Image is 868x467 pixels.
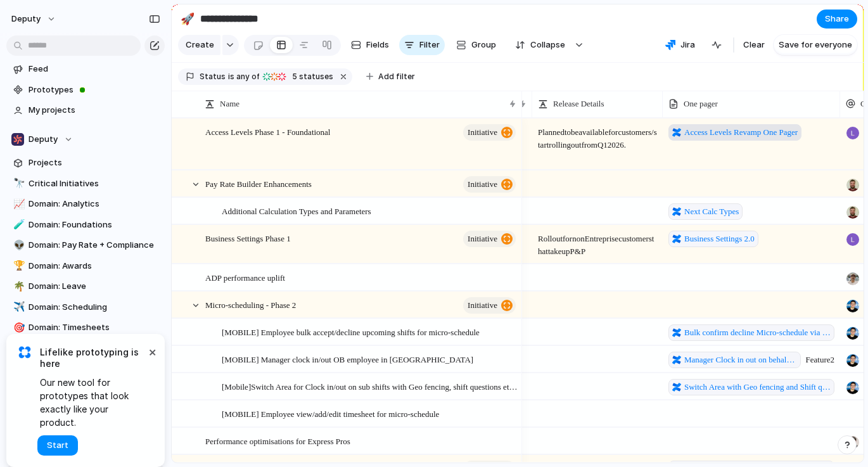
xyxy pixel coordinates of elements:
[11,260,24,272] button: 🏆
[29,260,160,272] span: Domain: Awards
[13,279,22,294] div: 🌴
[378,71,415,82] span: Add filter
[205,433,350,448] span: Performance optimisations for Express Pros
[468,124,497,141] span: initiative
[680,39,695,51] span: Jira
[6,60,165,79] a: Feed
[507,35,571,55] button: Collapse
[288,71,333,82] span: statuses
[200,71,226,82] span: Status
[530,39,565,51] span: Collapse
[6,174,165,193] a: 🔭Critical Initiatives
[6,215,165,234] div: 🧪Domain: Foundations
[6,195,165,214] a: 📈Domain: Analytics
[533,119,662,151] span: Planned to be available for customers / start rolling out from Q1 2026.
[29,133,58,146] span: Deputy
[11,177,24,190] button: 🔭
[6,298,165,317] a: ✈️Domain: Scheduling
[177,9,198,29] button: 🚀
[29,321,160,334] span: Domain: Timesheets
[29,239,160,252] span: Domain: Pay Rate + Compliance
[13,259,22,273] div: 🏆
[205,124,330,139] span: Access Levels Phase 1 - Foundational
[29,63,160,75] span: Feed
[553,98,604,110] span: Release Details
[29,157,160,169] span: Projects
[11,321,24,334] button: 🎯
[29,280,160,293] span: Domain: Leave
[668,324,834,341] a: Bulk confirm decline Micro-schedule via Mobile
[47,439,68,452] span: Start
[13,197,22,212] div: 📈
[825,13,849,25] span: Share
[186,39,214,51] span: Create
[6,277,165,296] a: 🌴Domain: Leave
[6,130,165,149] button: Deputy
[471,39,496,51] span: Group
[668,352,801,368] a: Manager Clock in out on behalf of Employee for Micro-Schedule
[6,318,165,337] a: 🎯Domain: Timesheets
[359,68,423,86] button: Add filter
[468,230,497,248] span: initiative
[40,376,146,429] span: Our new tool for prototypes that look exactly like your product.
[684,381,831,393] span: Switch Area with Geo fencing and Shift questions for Micro-scheduling clock in out?force_transiti...
[668,379,834,395] a: Switch Area with Geo fencing and Shift questions for Micro-scheduling clock in out?force_transiti...
[11,219,24,231] button: 🧪
[663,347,839,368] span: Feature 2
[29,104,160,117] span: My projects
[779,39,852,51] span: Save for everyone
[220,98,239,110] span: Name
[205,176,312,191] span: Pay Rate Builder Enhancements
[205,231,291,245] span: Business Settings Phase 1
[13,238,22,253] div: 👽
[6,236,165,255] div: 👽Domain: Pay Rate + Compliance
[668,203,743,220] a: Next Calc Types
[205,270,285,285] span: ADP performance uplift
[668,124,801,141] a: Access Levels Revamp One Pager
[260,70,336,84] button: 5 statuses
[222,352,473,366] span: [MOBILE] Manager clock in/out OB employee in [GEOGRAPHIC_DATA]
[684,98,718,110] span: One pager
[6,257,165,276] a: 🏆Domain: Awards
[366,39,389,51] span: Fields
[6,9,63,29] button: deputy
[450,35,502,55] button: Group
[29,177,160,190] span: Critical Initiatives
[817,10,857,29] button: Share
[468,176,497,193] span: initiative
[288,72,299,81] span: 5
[37,435,78,456] button: Start
[181,10,195,27] div: 🚀
[468,297,497,314] span: initiative
[205,297,296,312] span: Micro-scheduling - Phase 2
[684,126,798,139] span: Access Levels Revamp One Pager
[13,217,22,232] div: 🧪
[40,347,146,369] span: Lifelike prototyping is here
[11,239,24,252] button: 👽
[684,326,831,339] span: Bulk confirm decline Micro-schedule via Mobile
[660,35,700,54] button: Jira
[6,153,165,172] a: Projects
[222,324,480,339] span: [MOBILE] Employee bulk accept/decline upcoming shifts for micro-schedule
[346,35,394,55] button: Fields
[226,70,262,84] button: isany of
[774,35,857,55] button: Save for everyone
[178,35,220,55] button: Create
[684,354,797,366] span: Manager Clock in out on behalf of Employee for Micro-Schedule
[234,71,259,82] span: any of
[684,205,739,218] span: Next Calc Types
[29,198,160,210] span: Domain: Analytics
[11,301,24,314] button: ✈️
[11,280,24,293] button: 🌴
[419,39,440,51] span: Filter
[29,219,160,231] span: Domain: Foundations
[29,84,160,96] span: Prototypes
[738,35,770,55] button: Clear
[222,406,439,421] span: [MOBILE] Employee view/add/edit timesheet for micro-schedule
[399,35,445,55] button: Filter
